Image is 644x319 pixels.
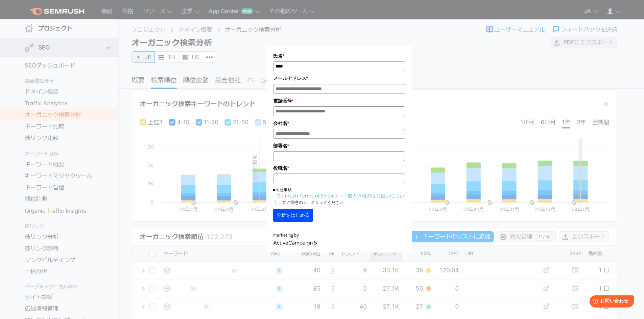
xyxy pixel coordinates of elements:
a: 「Semrush Terms of Service」 [273,192,342,199]
iframe: Help widget launcher [584,293,637,312]
label: 会社名 [273,119,405,127]
label: 部署名 [273,142,405,150]
label: 氏名 [273,52,405,60]
button: 分析をはじめる [273,209,313,222]
label: 電話番号 [273,97,405,105]
a: 「個人情報の取り扱いについて」 [273,192,404,205]
p: ■同意事項 にご同意の上、クリックください [273,187,405,206]
label: 役職名 [273,164,405,172]
label: メールアドレス [273,75,405,82]
div: Marketing by [273,232,405,239]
